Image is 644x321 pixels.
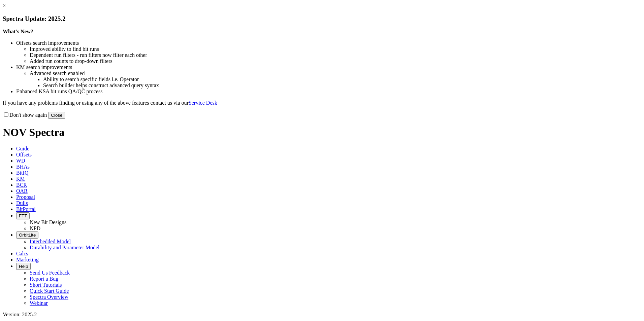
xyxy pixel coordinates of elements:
span: BCR [16,182,27,188]
li: Added run counts to drop-down filters [30,58,641,64]
span: Dulls [16,200,28,206]
a: Short Tutorials [30,282,62,288]
span: Marketing [16,257,39,262]
h3: Spectra Update: 2025.2 [3,15,641,23]
h1: NOV Spectra [3,126,641,139]
li: Enhanced KSA bit runs QA/QC process [16,88,641,95]
a: Send Us Feedback [30,270,70,276]
button: Close [48,112,65,119]
span: FTT [19,213,27,218]
span: WD [16,158,25,164]
label: Don't show again [3,112,47,118]
span: Calcs [16,251,28,256]
a: Service Desk [189,100,217,106]
a: Durability and Parameter Model [30,245,100,250]
span: OrbitLite [19,233,36,238]
input: Don't show again [4,112,8,117]
a: Webinar [30,300,48,306]
li: Advanced search enabled [30,70,641,76]
div: Version: 2025.2 [3,312,641,318]
li: Improved ability to find bit runs [30,46,641,52]
a: Interbedded Model [30,239,71,244]
span: BitPortal [16,206,36,212]
a: Spectra Overview [30,294,68,300]
a: × [3,3,6,8]
span: KM [16,176,25,182]
span: Offsets [16,152,32,157]
span: BitIQ [16,170,28,176]
span: BHAs [16,164,30,170]
li: Dependent run filters - run filters now filter each other [30,52,641,58]
span: Help [19,264,28,269]
span: Guide [16,146,29,151]
a: Quick Start Guide [30,288,69,294]
li: KM search improvements [16,64,641,70]
a: NPD [30,225,40,231]
li: Ability to search specific fields i.e. Operator [43,76,641,82]
li: Search builder helps construct advanced query syntax [43,82,641,88]
p: If you have any problems finding or using any of the above features contact us via our [3,100,641,106]
span: Proposal [16,194,35,200]
a: Report a Bug [30,276,58,282]
strong: What's New? [3,29,33,34]
li: Offsets search improvements [16,40,641,46]
span: OAR [16,188,28,194]
a: New Bit Designs [30,219,66,225]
